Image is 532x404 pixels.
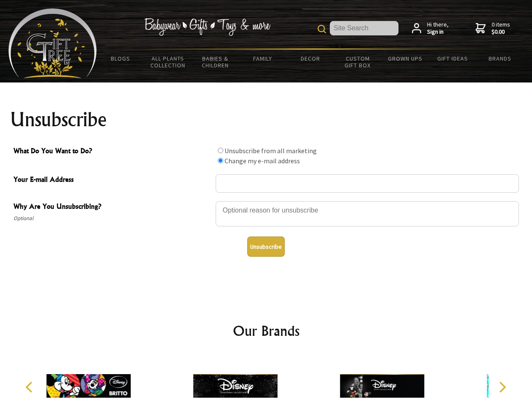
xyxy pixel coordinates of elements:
[476,21,510,36] a: 0 items$0.00
[493,378,511,396] button: Next
[144,18,270,36] img: Babywear - Gifts - Toys & more
[10,109,522,130] h1: Unsubscribe
[13,213,211,223] span: Optional
[476,50,524,67] a: Brands
[21,378,40,396] button: Previous
[192,50,239,74] a: Babies & Children
[427,28,449,36] strong: Sign in
[97,50,144,67] a: BLOGS
[218,148,223,153] input: What Do You Want to Do?
[247,237,285,257] button: Unsubscribe
[216,174,519,193] input: Your E-mail Address
[239,50,287,67] a: Family
[13,146,211,158] span: What Do You Want to Do?
[427,21,449,36] span: Hi there,
[286,50,334,67] a: Decor
[225,146,317,155] label: Unsubscribe from all marketing
[144,50,192,74] a: All Plants Collection
[216,201,519,226] textarea: Why Are You Unsubscribing?
[412,21,449,36] a: Hi there,Sign in
[492,28,510,36] strong: $0.00
[8,8,97,78] img: Babyware - Gifts - Toys and more...
[13,201,211,213] span: Why Are You Unsubscribing?
[492,21,510,36] span: 0 items
[13,174,211,186] span: Your E-mail Address
[17,321,516,341] h2: Our Brands
[218,158,223,163] input: What Do You Want to Do?
[330,21,398,35] input: Site Search
[225,157,300,165] label: Change my e-mail address
[381,50,429,67] a: Grown Ups
[318,25,326,33] img: product search
[334,50,382,74] a: Custom Gift Box
[429,50,476,67] a: Gift Ideas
